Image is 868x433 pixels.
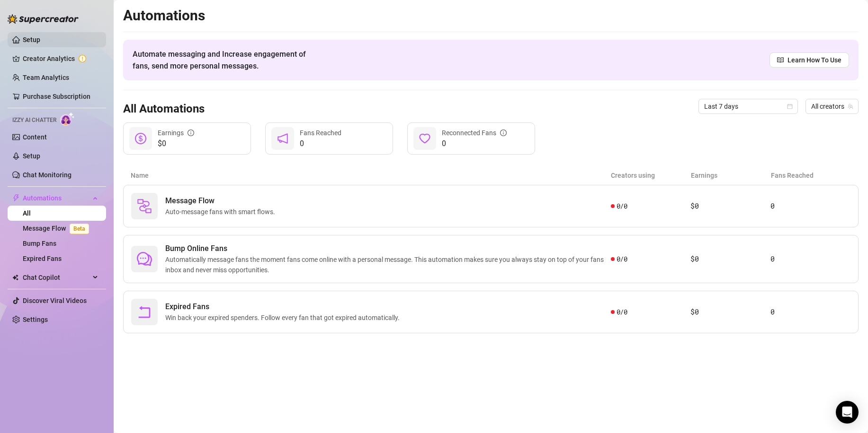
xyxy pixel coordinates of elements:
[23,209,31,217] a: All
[691,170,771,181] article: Earnings
[690,200,770,212] article: $0
[770,306,850,318] article: 0
[60,112,75,126] img: AI Chatter
[23,74,69,81] a: Team Analytics
[23,297,87,304] a: Discover Viral Videos
[300,138,341,149] span: 0
[771,170,851,181] article: Fans Reached
[12,116,56,125] span: Izzy AI Chatter
[690,306,770,318] article: $0
[787,55,841,65] span: Learn How To Use
[690,253,770,265] article: $0
[770,200,850,212] article: 0
[23,93,90,100] a: Purchase Subscription
[165,207,279,217] span: Auto-message fans with smart flows.
[787,104,793,109] span: calendar
[770,52,849,68] a: Learn How To Use
[23,316,48,323] a: Settings
[23,240,56,247] a: Bump Fans
[848,104,853,109] span: team
[836,401,859,424] div: Open Intercom Messenger
[419,133,430,144] span: heart
[12,274,18,281] img: Chat Copilot
[137,304,152,320] span: rollback
[23,270,90,285] span: Chat Copilot
[12,194,20,202] span: thunderbolt
[70,224,89,234] span: Beta
[23,133,47,141] a: Content
[500,130,507,136] span: info-circle
[123,7,859,25] h2: Automations
[135,133,146,144] span: dollar
[23,191,90,206] span: Automations
[23,51,98,66] a: Creator Analytics exclamation-circle
[704,99,792,113] span: Last 7 days
[8,14,79,24] img: logo-BBDzfeDw.svg
[165,301,403,312] span: Expired Fans
[165,195,279,207] span: Message Flow
[23,36,40,43] a: Setup
[188,130,194,136] span: info-circle
[133,48,315,72] span: Automate messaging and Increase engagement of fans, send more personal messages.
[442,128,507,138] div: Reconnected Fans
[23,255,62,262] a: Expired Fans
[131,170,611,181] article: Name
[137,199,152,214] img: svg%3e
[277,133,288,144] span: notification
[165,243,611,254] span: Bump Online Fans
[811,99,853,113] span: All creators
[617,254,627,264] span: 0 / 0
[617,201,627,211] span: 0 / 0
[442,138,507,149] span: 0
[611,170,691,181] article: Creators using
[165,312,403,323] span: Win back your expired spenders. Follow every fan that got expired automatically.
[23,171,72,179] a: Chat Monitoring
[777,57,784,63] span: read
[23,225,93,232] a: Message FlowBeta
[137,251,152,267] span: comment
[165,254,611,275] span: Automatically message fans the moment fans come online with a personal message. This automation m...
[158,128,194,138] div: Earnings
[158,138,194,149] span: $0
[123,102,205,117] h3: All Automations
[617,307,627,317] span: 0 / 0
[300,129,341,137] span: Fans Reached
[23,152,40,160] a: Setup
[770,253,850,265] article: 0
